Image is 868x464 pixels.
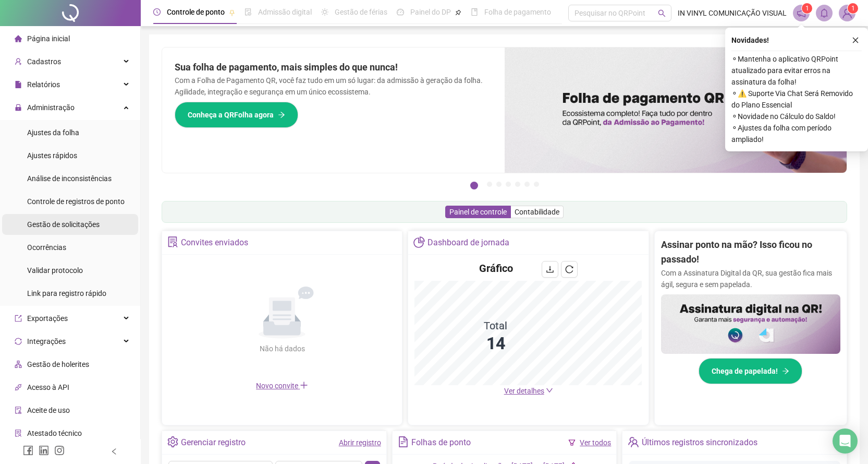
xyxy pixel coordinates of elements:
[27,243,66,252] span: Ocorrências
[410,8,451,16] span: Painel do DP
[15,361,22,368] span: apartment
[27,57,61,66] span: Cadastros
[833,429,858,454] div: Open Intercom Messenger
[27,314,68,323] span: Exportações
[661,294,840,354] img: banner%2F02c71560-61a6-44d4-94b9-c8ab97240462.png
[848,3,858,14] sup: Atualize o seu contato no menu Meus Dados
[278,111,285,118] span: arrow-right
[167,436,178,447] span: setting
[23,445,33,456] span: facebook
[398,436,409,447] span: file-text
[27,103,75,112] span: Administração
[642,434,757,451] div: Últimos registros sincronizados
[661,267,840,290] p: Com a Assinatura Digital da QR, sua gestão fica mais ágil, segura e sem papelada.
[15,58,22,65] span: user-add
[181,434,246,451] div: Gerenciar registro
[661,237,840,267] h2: Assinar ponto na mão? Isso ficou no passado!
[27,266,83,275] span: Validar protocolo
[15,35,22,42] span: home
[471,8,478,16] span: book
[505,47,847,173] img: banner%2F8d14a306-6205-4263-8e5b-06e9a85ad873.png
[339,438,381,447] a: Abrir registro
[175,60,492,75] h2: Sua folha de pagamento, mais simples do que nunca!
[479,261,513,276] h4: Gráfico
[397,8,404,16] span: dashboard
[181,234,248,252] div: Convites enviados
[175,75,492,98] p: Com a Folha de Pagamento QR, você faz tudo em um só lugar: da admissão à geração da folha. Agilid...
[506,182,511,187] button: 4
[27,289,106,298] span: Link para registro rápido
[175,102,298,128] button: Conheça a QRFolha agora
[731,122,862,145] span: ⚬ Ajustes da folha com período ampliado!
[27,429,82,437] span: Atestado técnico
[111,448,118,455] span: left
[27,151,77,160] span: Ajustes rápidos
[427,234,509,252] div: Dashboard de jornada
[731,111,862,122] span: ⚬ Novidade no Cálculo do Saldo!
[167,8,225,16] span: Controle de ponto
[244,8,252,16] span: file-done
[565,265,573,273] span: reload
[802,3,812,14] sup: 1
[534,182,539,187] button: 7
[568,439,576,446] span: filter
[580,438,611,447] a: Ver todos
[699,358,802,384] button: Chega de papelada!
[851,5,855,12] span: 1
[256,382,308,390] span: Novo convite
[411,434,471,451] div: Folhas de ponto
[27,197,125,206] span: Controle de registros de ponto
[27,360,89,368] span: Gestão de holerites
[852,37,859,44] span: close
[484,8,551,16] span: Folha de pagamento
[782,367,789,375] span: arrow-right
[449,208,507,216] span: Painel de controle
[805,5,809,12] span: 1
[15,81,22,88] span: file
[234,343,330,354] div: Não há dados
[27,337,66,346] span: Integrações
[455,9,461,16] span: pushpin
[39,445,49,456] span: linkedin
[321,8,328,16] span: sun
[54,445,65,456] span: instagram
[27,128,79,137] span: Ajustes da folha
[628,436,639,447] span: team
[27,34,70,43] span: Página inicial
[515,208,559,216] span: Contabilidade
[167,236,178,247] span: solution
[335,8,387,16] span: Gestão de férias
[27,220,100,229] span: Gestão de solicitações
[15,104,22,111] span: lock
[546,387,553,394] span: down
[27,80,60,89] span: Relatórios
[731,88,862,111] span: ⚬ ⚠️ Suporte Via Chat Será Removido do Plano Essencial
[15,384,22,391] span: api
[258,8,312,16] span: Admissão digital
[712,365,778,377] span: Chega de papelada!
[27,174,112,183] span: Análise de inconsistências
[546,265,554,273] span: download
[504,387,553,395] a: Ver detalhes down
[470,182,478,189] button: 1
[658,9,666,17] span: search
[27,383,69,391] span: Acesso à API
[524,182,530,187] button: 6
[188,109,274,121] span: Conheça a QRFolha agora
[678,7,787,19] span: IN VINYL COMUNICAÇÃO VISUAL
[15,315,22,322] span: export
[153,8,161,16] span: clock-circle
[839,5,855,21] img: 6668
[413,236,424,247] span: pie-chart
[797,8,806,18] span: notification
[229,9,235,16] span: pushpin
[820,8,829,18] span: bell
[731,53,862,88] span: ⚬ Mantenha o aplicativo QRPoint atualizado para evitar erros na assinatura da folha!
[15,338,22,345] span: sync
[15,430,22,437] span: solution
[27,406,70,414] span: Aceite de uso
[731,34,769,46] span: Novidades !
[504,387,544,395] span: Ver detalhes
[300,381,308,389] span: plus
[487,182,492,187] button: 2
